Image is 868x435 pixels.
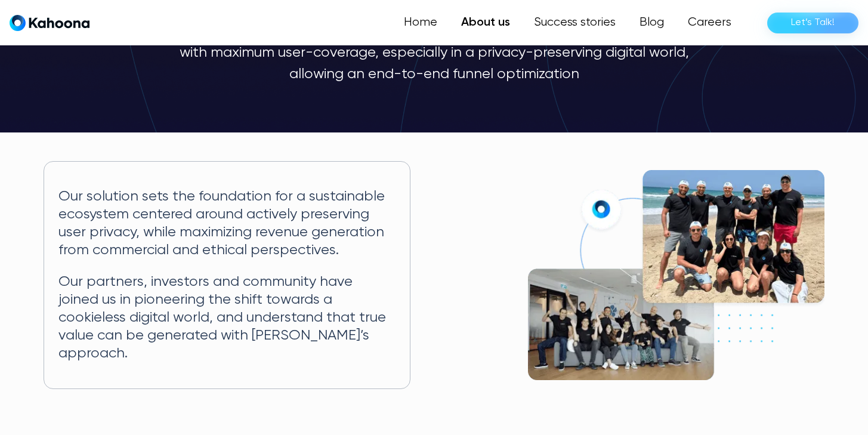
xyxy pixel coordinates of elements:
[58,273,396,362] p: Our partners, investors and community have joined us in pioneering the shift towards a cookieless...
[167,20,702,85] p: Kahoona was established to create a blazing fast and deep user understanding, with maximum user-c...
[676,11,743,35] a: Careers
[58,188,396,259] p: Our solution sets the foundation for a sustainable ecosystem centered around actively preserving ...
[791,13,835,32] div: Let’s Talk!
[10,14,89,32] a: home
[767,13,858,33] a: Let’s Talk!
[522,11,628,35] a: Success stories
[392,11,449,35] a: Home
[449,11,522,35] a: About us
[628,11,676,35] a: Blog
